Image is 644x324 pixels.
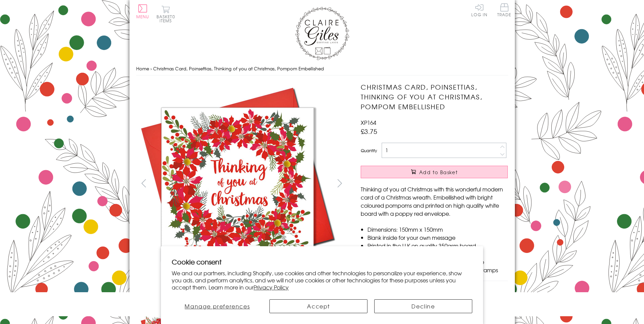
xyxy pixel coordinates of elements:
img: Claire Giles Greetings Cards [295,7,349,60]
span: Trade [497,3,511,17]
p: Thinking of you at Christmas with this wonderful modern card of a Christmas wreath. Embellished w... [361,185,508,217]
a: Home [136,65,149,72]
h2: Cookie consent [172,257,472,267]
nav: breadcrumbs [136,62,508,76]
button: prev [136,176,151,191]
button: Menu [136,4,149,19]
span: 0 items [160,14,175,24]
span: › [150,65,152,72]
label: Quantity [361,147,377,154]
p: We and our partners, including Shopify, use cookies and other technologies to personalize your ex... [172,270,472,291]
a: Trade [497,3,511,18]
button: Basket0 items [157,5,175,23]
li: Printed in the U.K on quality 350gsm board [367,241,508,250]
button: Accept [269,299,367,313]
span: Christmas Card, Poinsettias, Thinking of you at Christmas, Pompom Embellished [153,65,324,72]
button: next [332,176,347,191]
button: Decline [374,299,472,313]
span: XP164 [361,118,376,126]
span: £3.75 [361,126,377,136]
a: Privacy Policy [254,283,289,291]
a: Log In [471,3,487,17]
li: Blank inside for your own message [367,233,508,241]
li: Dimensions: 150mm x 150mm [367,225,508,233]
img: Christmas Card, Poinsettias, Thinking of you at Christmas, Pompom Embellished [136,82,339,285]
h1: Christmas Card, Poinsettias, Thinking of you at Christmas, Pompom Embellished [361,82,508,111]
button: Add to Basket [361,166,508,178]
span: Add to Basket [419,169,458,176]
button: Manage preferences [172,299,263,313]
span: Menu [136,14,149,20]
span: Manage preferences [185,302,250,310]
